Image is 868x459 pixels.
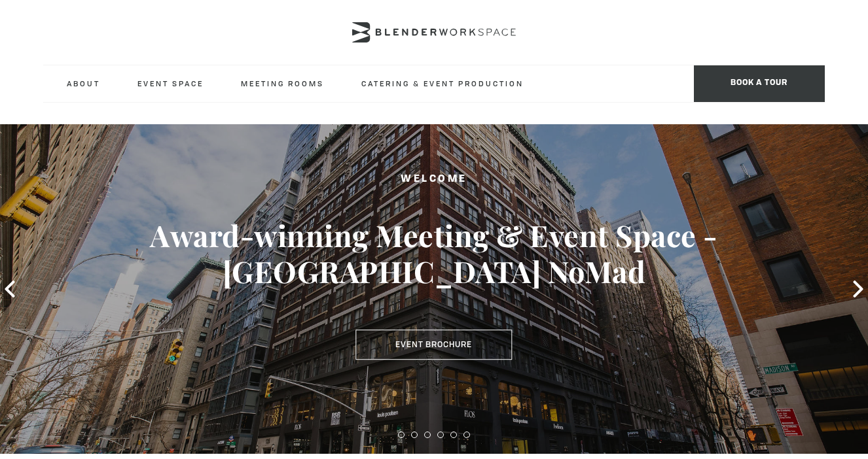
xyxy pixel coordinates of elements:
h3: Award-winning Meeting & Event Space - [GEOGRAPHIC_DATA] NoMad [43,217,824,290]
a: Event Brochure [355,330,512,360]
a: Event Space [127,65,214,101]
a: Meeting Rooms [230,65,335,101]
a: Catering & Event Production [351,65,534,101]
span: Book a tour [694,65,825,102]
a: About [56,65,111,101]
h2: Welcome [43,171,824,188]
